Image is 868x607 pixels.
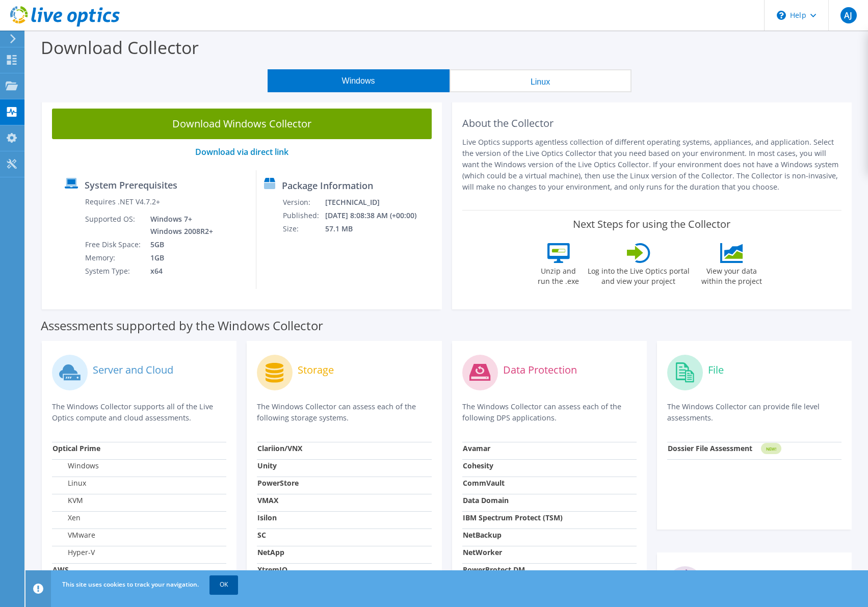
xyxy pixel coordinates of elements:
td: 5GB [143,238,215,251]
strong: Isilon [257,513,277,522]
strong: NetWorker [463,547,502,557]
strong: NetBackup [463,530,502,540]
label: KVM [52,495,83,506]
p: The Windows Collector supports all of the Live Optics compute and cloud assessments. [52,401,226,424]
td: Windows 7+ Windows 2008R2+ [143,213,215,238]
strong: PowerProtect DM [463,565,525,574]
td: Size: [282,222,325,235]
strong: IBM Spectrum Protect (TSM) [463,513,563,522]
strong: Unity [257,461,277,470]
tspan: NEW! [766,446,776,452]
td: Supported OS: [85,213,143,238]
td: Published: [282,209,325,222]
button: Windows [268,69,450,92]
label: Server and Cloud [93,365,173,375]
p: The Windows Collector can provide file level assessments. [667,401,841,424]
h2: About the Collector [462,117,842,129]
strong: CommVault [463,478,505,488]
td: Memory: [85,251,143,265]
strong: NetApp [257,547,284,557]
td: [DATE] 8:08:38 AM (+00:00) [325,209,430,222]
span: This site uses cookies to track your navigation. [62,580,199,589]
td: x64 [143,265,215,278]
strong: Clariion/VNX [257,443,302,453]
td: Version: [282,196,325,209]
label: Assessments supported by the Windows Collector [41,321,323,331]
label: VMware [52,530,95,540]
button: Linux [450,69,632,92]
label: Unzip and run the .exe [535,263,582,286]
td: System Type: [85,265,143,278]
a: Download Windows Collector [52,109,432,139]
td: 1GB [143,251,215,265]
label: Log into the Live Optics portal and view your project [587,263,690,286]
strong: PowerStore [257,478,299,488]
label: Hyper-V [52,547,95,558]
strong: SC [257,530,266,540]
label: View your data within the project [695,263,769,286]
a: OK [209,575,238,594]
p: The Windows Collector can assess each of the following storage systems. [257,401,431,424]
td: Free Disk Space: [85,238,143,251]
label: Download Collector [41,36,199,59]
strong: Cohesity [463,461,493,470]
strong: Optical Prime [52,443,100,453]
strong: VMAX [257,495,278,505]
strong: Dossier File Assessment [668,443,752,453]
td: 57.1 MB [325,222,430,235]
label: Linux [52,478,86,488]
strong: Data Domain [463,495,509,505]
svg: \n [777,11,786,20]
label: Windows [52,461,99,471]
span: AJ [840,7,857,23]
td: [TECHNICAL_ID] [325,196,430,209]
p: Live Optics supports agentless collection of different operating systems, appliances, and applica... [462,137,842,193]
label: Xen [52,513,81,523]
label: Package Information [282,180,373,191]
p: The Windows Collector can assess each of the following DPS applications. [462,401,637,424]
label: System Prerequisites [85,180,177,190]
label: Requires .NET V4.7.2+ [85,197,160,207]
strong: Avamar [463,443,490,453]
strong: AWS [52,565,69,574]
strong: XtremIO [257,565,287,574]
a: Download via direct link [195,146,288,157]
label: File [708,365,724,375]
label: Data Protection [503,365,577,375]
label: Next Steps for using the Collector [573,218,730,230]
label: Storage [298,365,334,375]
